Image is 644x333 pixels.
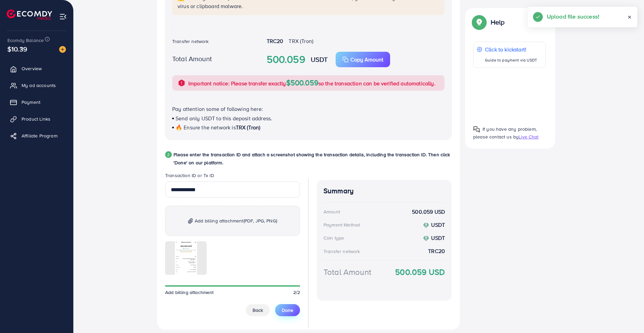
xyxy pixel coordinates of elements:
[293,289,300,296] span: 2/2
[22,132,58,139] span: Affiliate Program
[59,13,67,20] img: menu
[7,44,27,54] span: $10.39
[165,172,300,181] legend: Transaction ID or Tx ID
[282,307,293,314] span: Done
[423,222,429,228] img: coin
[188,218,193,224] img: img
[246,304,270,316] button: Back
[175,241,197,275] img: img uploaded
[178,79,186,87] img: alert
[519,133,538,140] span: Live Chat
[324,208,340,215] div: Amount
[195,217,277,225] span: Add billing attachment
[324,221,360,228] div: Payment Method
[491,18,505,26] p: Help
[172,105,445,113] p: Pay attention some of following here:
[22,99,40,106] span: Payment
[428,247,445,255] strong: TRC20
[253,307,263,314] span: Back
[5,129,68,142] a: Affiliate Program
[324,235,344,241] div: Coin type
[165,151,172,158] div: 2
[22,116,50,122] span: Product Links
[412,208,445,216] strong: 500.059 USD
[547,12,599,21] h5: Upload file success!
[5,112,68,126] a: Product Links
[243,217,277,224] span: (PDF, JPG, PNG)
[473,16,485,28] img: Popup guide
[165,289,214,296] span: Add billing attachment
[336,52,390,67] button: Copy Amount
[311,54,328,64] strong: USDT
[267,52,305,67] strong: 500.059
[615,303,639,328] iframe: Chat
[395,266,445,278] strong: 500.059 USD
[324,248,360,255] div: Transfer network
[289,37,313,45] span: TRX (Tron)
[275,304,300,316] button: Done
[174,151,452,167] p: Please enter the transaction ID and attach a screenshot showing the transaction details, includin...
[431,234,445,242] strong: USDT
[423,236,429,242] img: coin
[7,37,44,44] span: Ecomdy Balance
[7,9,52,20] img: logo
[324,266,371,278] div: Total Amount
[473,126,537,140] span: If you have any problem, please contact us by
[473,126,480,133] img: Popup guide
[485,56,537,64] p: Guide to payment via USDT
[172,38,209,45] label: Transfer network
[236,124,261,131] span: TRX (Tron)
[22,82,56,89] span: My ad accounts
[22,65,42,72] span: Overview
[267,37,283,45] strong: TRC20
[172,114,445,122] p: Send only USDT to this deposit address.
[431,221,445,228] strong: USDT
[485,45,537,53] p: Click to kickstart!
[350,55,383,64] p: Copy Amount
[5,95,68,109] a: Payment
[172,54,212,64] label: Total Amount
[5,79,68,92] a: My ad accounts
[5,62,68,75] a: Overview
[176,124,236,131] span: 🔥 Ensure the network is
[188,79,435,87] p: Important notice: Please transfer exactly so the transaction can be verified automatically.
[324,187,445,195] h4: Summary
[286,77,318,88] span: $500.059
[59,46,66,53] img: image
